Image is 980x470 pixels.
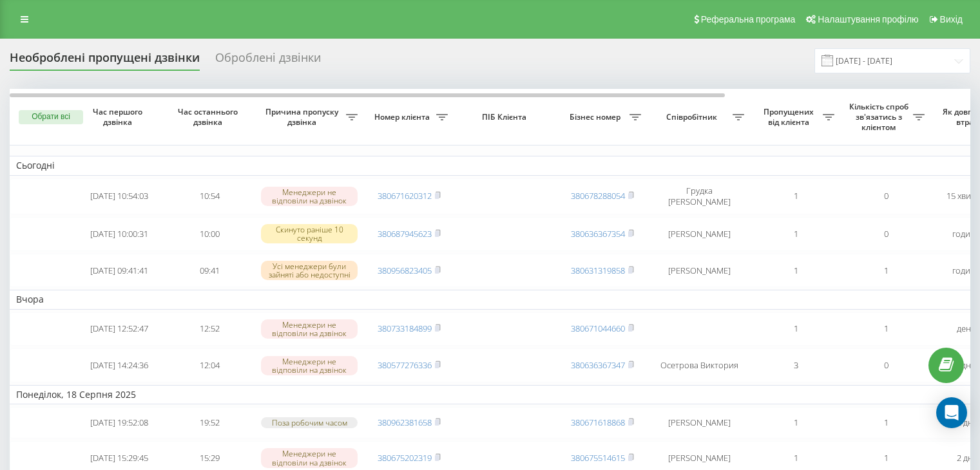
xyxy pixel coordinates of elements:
[164,254,255,288] td: 09:41
[378,190,432,202] a: 380671620312
[465,112,546,122] span: ПІБ Клієнта
[370,112,436,122] span: Номер клієнта
[757,107,823,127] span: Пропущених від клієнта
[378,359,432,371] a: 380577276336
[215,51,321,71] div: Оброблені дзвінки
[378,228,432,240] a: 380687945623
[261,224,358,243] div: Скинуто раніше 10 секунд
[648,348,751,382] td: Осетрова Виктория
[261,356,358,375] div: Менеджери не відповіли на дзвінок
[751,254,841,288] td: 1
[936,397,967,428] div: Open Intercom Messenger
[261,261,358,280] div: Усі менеджери були зайняті або недоступні
[74,217,164,251] td: [DATE] 10:00:31
[648,217,751,251] td: [PERSON_NAME]
[654,112,733,122] span: Співробітник
[84,107,154,127] span: Час першого дзвінка
[847,102,913,132] span: Кількість спроб зв'язатись з клієнтом
[751,407,841,438] td: 1
[648,178,751,214] td: Грудка [PERSON_NAME]
[74,348,164,382] td: [DATE] 14:24:36
[571,323,625,334] a: 380671044660
[841,348,931,382] td: 0
[10,51,200,71] div: Необроблені пропущені дзвінки
[751,178,841,214] td: 1
[701,14,796,24] span: Реферальна програма
[841,407,931,438] td: 1
[648,407,751,438] td: [PERSON_NAME]
[378,417,432,428] a: 380962381658
[751,217,841,251] td: 1
[648,254,751,288] td: [PERSON_NAME]
[261,448,358,467] div: Менеджери не відповіли на дзвінок
[564,112,629,122] span: Бізнес номер
[164,348,255,382] td: 12:04
[841,312,931,346] td: 1
[571,452,625,464] a: 380675514615
[571,265,625,276] a: 380631319858
[841,254,931,288] td: 1
[378,452,432,464] a: 380675202319
[751,312,841,346] td: 1
[261,107,346,127] span: Причина пропуску дзвінка
[841,178,931,214] td: 0
[818,14,918,24] span: Налаштування профілю
[378,265,432,276] a: 380956823405
[164,178,255,214] td: 10:54
[74,178,164,214] td: [DATE] 10:54:03
[74,254,164,288] td: [DATE] 09:41:41
[571,190,625,202] a: 380678288054
[841,217,931,251] td: 0
[751,348,841,382] td: 3
[19,110,83,124] button: Обрати всі
[261,319,358,339] div: Менеджери не відповіли на дзвінок
[940,14,963,24] span: Вихід
[74,407,164,438] td: [DATE] 19:52:08
[164,217,255,251] td: 10:00
[175,107,244,127] span: Час останнього дзвінка
[261,417,358,428] div: Поза робочим часом
[164,312,255,346] td: 12:52
[571,228,625,240] a: 380636367354
[74,312,164,346] td: [DATE] 12:52:47
[571,359,625,371] a: 380636367347
[261,187,358,206] div: Менеджери не відповіли на дзвінок
[378,323,432,334] a: 380733184899
[571,417,625,428] a: 380671618868
[164,407,255,438] td: 19:52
